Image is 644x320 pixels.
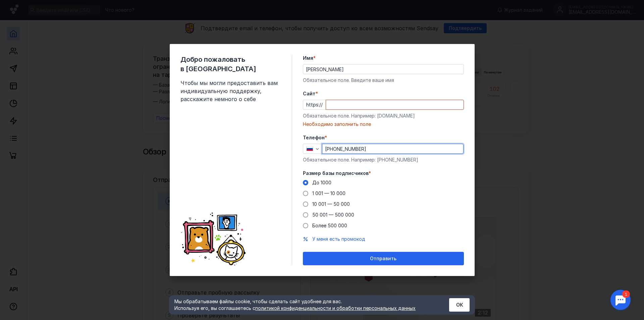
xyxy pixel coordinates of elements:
button: У меня есть промокод [312,236,365,242]
div: 1 [15,4,23,11]
span: Добро пожаловать в [GEOGRAPHIC_DATA] [180,55,281,74]
a: политикой конфиденциальности и обработки персональных данных [255,305,416,311]
span: 1 001 — 10 000 [312,190,345,196]
button: ОК [449,298,470,312]
button: Отправить [303,252,464,265]
span: Размер базы подписчиков [303,170,369,177]
span: 10 001 — 50 000 [312,201,350,207]
span: 50 001 — 500 000 [312,212,354,218]
span: Cайт [303,90,316,97]
span: Чтобы мы могли предоставить вам индивидуальную поддержку, расскажите немного о себе [180,79,281,103]
span: Телефон [303,134,325,141]
div: Мы обрабатываем файлы cookie, чтобы сделать сайт удобнее для вас. Используя его, вы соглашаетесь c [174,298,433,312]
div: Обязательное поле. Введите ваше имя [303,77,464,84]
span: До 1000 [312,180,331,185]
div: Обязательное поле. Например: [PHONE_NUMBER] [303,156,464,163]
div: Необходимо заполнить поле [303,121,464,128]
span: Более 500 000 [312,223,347,228]
span: Отправить [370,256,396,262]
div: Обязательное поле. Например: [DOMAIN_NAME] [303,112,464,119]
span: У меня есть промокод [312,236,365,242]
span: Имя [303,55,313,61]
